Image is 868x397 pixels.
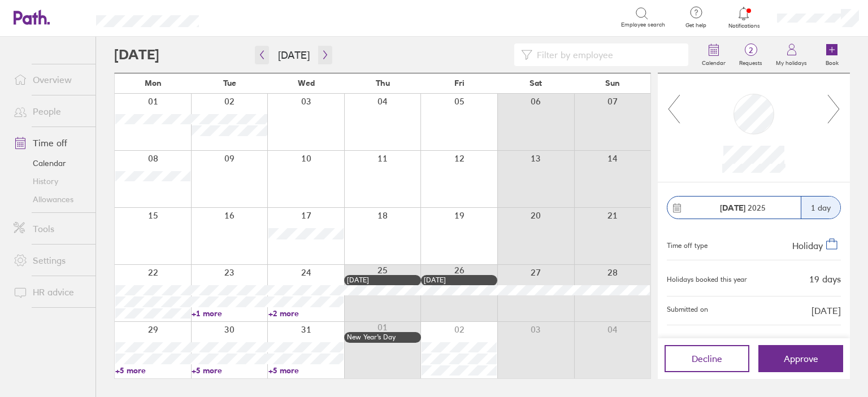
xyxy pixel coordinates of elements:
button: [DATE] [269,46,319,64]
button: Decline [665,345,749,372]
span: [DATE] [811,306,841,316]
a: 2Requests [732,37,769,73]
div: Time off type [667,237,708,251]
div: 1 day [801,197,840,219]
span: Sat [530,78,542,88]
span: Holiday [792,240,823,251]
span: Thu [376,78,390,88]
div: New Year’s Day [347,333,418,341]
span: Wed [298,78,315,88]
span: Notifications [726,23,762,29]
a: Notifications [726,6,762,29]
strong: [DATE] [720,203,745,213]
a: Allowances [5,190,96,208]
span: Submitted on [667,306,708,316]
div: [DATE] [424,276,494,284]
a: +5 more [268,365,344,376]
a: Settings [5,249,96,272]
input: Filter by employee [532,44,682,66]
span: Get help [678,22,714,29]
button: Approve [758,345,843,372]
span: Tue [223,78,236,88]
a: Time off [5,132,96,154]
span: Employee search [621,21,665,28]
span: Decline [692,354,722,364]
a: History [5,172,96,190]
a: My holidays [769,37,814,73]
span: Sun [605,78,620,88]
a: Overview [5,68,96,91]
a: People [5,100,96,123]
label: Calendar [695,56,732,67]
div: [DATE] [347,276,418,284]
label: My holidays [769,56,814,67]
span: 2025 [720,203,766,212]
a: HR advice [5,281,96,303]
a: +2 more [268,308,344,319]
a: Book [814,37,850,73]
a: Calendar [695,37,732,73]
a: Tools [5,217,96,240]
label: Book [819,56,845,67]
a: +5 more [192,365,267,376]
div: 19 days [809,274,841,284]
div: Search [229,12,258,22]
span: Fri [454,78,465,88]
a: +1 more [192,308,267,319]
span: 2 [732,46,769,55]
div: Holidays booked this year [667,276,747,283]
span: Approve [784,354,818,364]
a: +5 more [115,365,190,376]
span: Mon [145,78,162,88]
a: Calendar [5,154,96,172]
label: Requests [732,56,769,67]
